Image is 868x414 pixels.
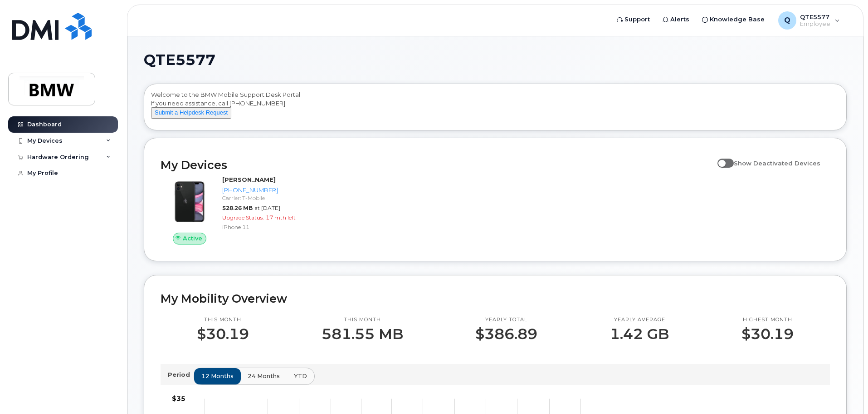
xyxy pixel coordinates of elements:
[475,326,537,342] p: $386.89
[222,205,253,211] span: 528.26 MB
[322,316,403,324] p: This month
[254,205,280,211] span: at [DATE]
[610,316,669,324] p: Yearly average
[168,180,211,224] img: iPhone_11.jpg
[266,214,296,221] span: 17 mth left
[151,107,231,119] button: Submit a Helpdesk Request
[717,155,725,162] input: Show Deactivated Devices
[741,326,794,342] p: $30.19
[197,316,249,324] p: This month
[222,186,316,195] div: [PHONE_NUMBER]
[151,90,839,127] div: Welcome to the BMW Mobile Support Desk Portal If you need assistance, call [PHONE_NUMBER].
[610,326,669,342] p: 1.42 GB
[144,53,215,67] span: QTE5577
[172,394,185,403] tspan: $35
[161,292,830,305] h2: My Mobility Overview
[222,176,276,183] strong: [PERSON_NAME]
[475,316,537,324] p: Yearly total
[222,194,316,202] div: Carrier: T-Mobile
[248,372,280,380] span: 24 months
[161,158,713,172] h2: My Devices
[161,175,320,244] a: Active[PERSON_NAME][PHONE_NUMBER]Carrier: T-Mobile528.26 MBat [DATE]Upgrade Status:17 mth leftiPh...
[741,316,794,324] p: Highest month
[183,234,202,243] span: Active
[322,326,403,342] p: 581.55 MB
[734,160,820,167] span: Show Deactivated Devices
[294,372,307,380] span: YTD
[151,109,231,116] a: Submit a Helpdesk Request
[197,326,249,342] p: $30.19
[168,370,194,379] p: Period
[222,223,316,231] div: iPhone 11
[222,214,264,221] span: Upgrade Status:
